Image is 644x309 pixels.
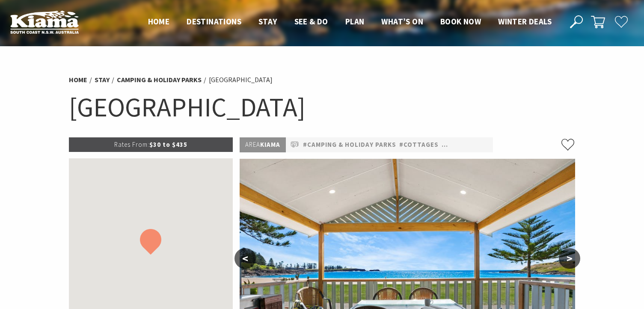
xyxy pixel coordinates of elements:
a: Home [69,75,87,84]
nav: Main Menu [139,15,560,29]
span: See & Do [294,16,328,27]
button: > [559,248,580,269]
span: Stay [258,16,277,27]
img: Kiama Logo [10,10,79,34]
p: Kiama [240,137,286,152]
li: [GEOGRAPHIC_DATA] [209,74,273,86]
a: #Pet Friendly [442,140,491,150]
span: Destinations [187,16,241,27]
span: Home [148,16,170,27]
a: #Cottages [399,140,439,150]
a: Stay [95,75,110,84]
span: Area [245,140,260,149]
span: Winter Deals [498,16,552,27]
a: Camping & Holiday Parks [117,75,202,84]
a: #Camping & Holiday Parks [303,140,396,150]
span: Plan [345,16,365,27]
span: Rates From: [114,140,149,149]
span: Book now [440,16,481,27]
span: What’s On [381,16,423,27]
h1: [GEOGRAPHIC_DATA] [69,90,576,125]
p: $30 to $435 [69,137,233,152]
button: < [234,248,256,269]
